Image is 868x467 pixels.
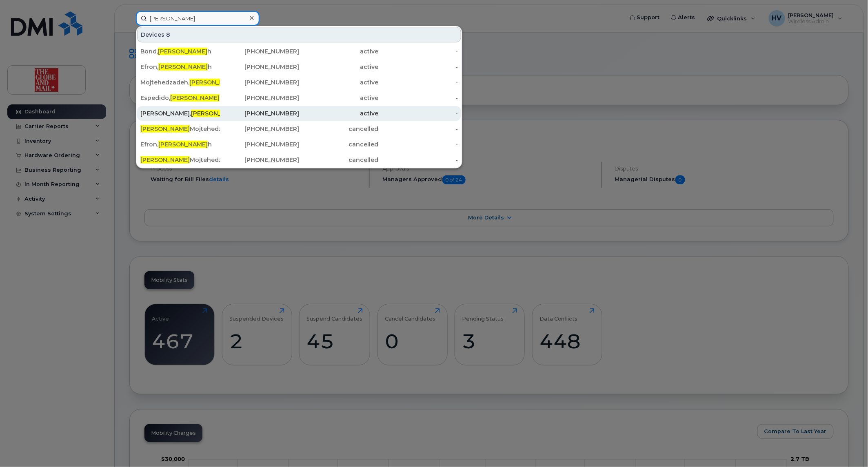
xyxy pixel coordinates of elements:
span: [PERSON_NAME] [189,79,239,86]
div: [PHONE_NUMBER] [220,47,300,55]
a: Mojtehedzadeh,[PERSON_NAME][PHONE_NUMBER]active- [137,75,461,90]
div: Espedido, h [140,94,220,102]
a: Bond,[PERSON_NAME]h[PHONE_NUMBER]active- [137,44,461,59]
div: Mojtehedzadeh [140,156,220,164]
div: cancelled [299,125,379,133]
div: - [379,47,458,55]
a: [PERSON_NAME]Mojtehedzadeh[PHONE_NUMBER]cancelled- [137,122,461,136]
div: Efron, h [140,63,220,71]
span: [PERSON_NAME] [140,156,190,164]
div: [PHONE_NUMBER] [220,156,300,164]
span: [PERSON_NAME] [170,94,220,102]
div: Bond, h [140,47,220,55]
span: [PERSON_NAME] [158,63,208,71]
div: [PERSON_NAME], [140,109,220,117]
div: - [379,63,458,71]
div: - [379,156,458,164]
div: - [379,140,458,148]
div: - [379,125,458,133]
div: Mojtehedzadeh [140,125,220,133]
div: [PHONE_NUMBER] [220,109,300,117]
div: cancelled [299,140,379,148]
div: active [299,63,379,71]
div: [PHONE_NUMBER] [220,63,300,71]
div: Efron, h [140,140,220,148]
a: Efron,[PERSON_NAME]h[PHONE_NUMBER]cancelled- [137,137,461,152]
a: [PERSON_NAME],[PERSON_NAME][PHONE_NUMBER]active- [137,106,461,121]
span: [PERSON_NAME] [158,48,207,55]
div: - [379,78,458,86]
div: cancelled [299,156,379,164]
span: [PERSON_NAME] [140,125,190,133]
a: Espedido,[PERSON_NAME]h[PHONE_NUMBER]active- [137,91,461,105]
div: - [379,94,458,102]
div: active [299,78,379,86]
span: [PERSON_NAME] [158,141,208,148]
div: [PHONE_NUMBER] [220,140,300,148]
div: Devices [137,27,461,42]
div: active [299,94,379,102]
div: - [379,109,458,117]
a: Efron,[PERSON_NAME]h[PHONE_NUMBER]active- [137,60,461,74]
div: Mojtehedzadeh, [140,78,220,86]
span: [PERSON_NAME] [191,110,240,117]
div: [PHONE_NUMBER] [220,78,300,86]
div: [PHONE_NUMBER] [220,125,300,133]
a: [PERSON_NAME]Mojtehedzadeh[PHONE_NUMBER]cancelled- [137,153,461,167]
div: active [299,47,379,55]
div: active [299,109,379,117]
span: 8 [166,31,170,39]
div: [PHONE_NUMBER] [220,94,300,102]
